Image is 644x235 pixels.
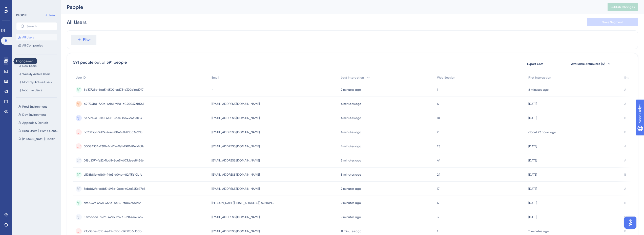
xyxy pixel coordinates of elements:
[67,19,87,26] div: All Users
[76,76,86,80] span: User ID
[528,145,537,148] time: [DATE]
[84,173,142,177] span: d198b8fe-cfb0-44e3-b04b-4f2f95610bfe
[84,229,142,233] span: 93a08ffe-f510-4e45-b10d-39722a6c150a
[22,88,42,92] span: Inactive Users
[341,102,361,106] time: 4 minutes ago
[341,88,361,91] time: 2 minutes ago
[624,201,626,205] span: B
[437,158,441,162] span: 44
[212,116,260,120] span: [EMAIL_ADDRESS][DOMAIN_NAME]
[212,187,260,191] span: [EMAIL_ADDRESS][DOMAIN_NAME]
[16,112,60,118] button: Dev Environment
[528,229,549,233] time: 11 minutes ago
[84,116,142,120] span: 3d722e2d-01e1-4e18-9a3e-ba4334f3e013
[67,4,595,11] div: People
[341,130,361,134] time: 4 minutes ago
[16,71,57,77] button: Weekly Active Users
[528,116,537,120] time: [DATE]
[16,136,60,142] button: [PERSON_NAME] Health
[437,76,455,80] span: Web Session
[83,37,91,43] span: Filter
[16,34,57,40] button: All Users
[27,25,53,28] input: Search
[84,130,142,134] span: b3238386-9d99-4626-8046-0d210c3e6218
[22,64,36,68] span: New Users
[212,173,260,177] span: [EMAIL_ADDRESS][DOMAIN_NAME]
[611,5,635,9] span: Publish Changes
[528,201,537,205] time: [DATE]
[341,201,361,205] time: 9 minutes ago
[43,12,57,18] button: New
[212,130,260,134] span: [EMAIL_ADDRESS][DOMAIN_NAME]
[71,35,96,45] button: Filter
[528,130,556,134] time: about 23 hours ago
[624,229,626,233] span: B
[437,102,439,106] span: 4
[212,201,275,205] span: [PERSON_NAME][EMAIL_ADDRESS][DOMAIN_NAME]
[624,130,626,134] span: B
[84,215,143,219] span: 572cddcd-a92c-479b-b977-52144e6216b2
[341,76,364,80] span: Last Interaction
[49,13,55,17] span: New
[73,59,93,65] div: 591 people
[528,173,537,176] time: [DATE]
[623,215,638,230] iframe: UserGuiding AI Assistant Launcher
[212,158,260,162] span: [EMAIL_ADDRESS][DOMAIN_NAME]
[437,88,438,92] span: 1
[551,60,632,68] button: Available Attributes (12)
[437,187,440,191] span: 17
[341,229,361,233] time: 11 minutes ago
[341,145,361,148] time: 4 minutes ago
[437,130,439,134] span: 2
[12,1,32,7] span: Need Help?
[624,76,629,80] span: Env
[341,187,361,191] time: 7 minutes ago
[437,229,438,233] span: 1
[16,120,60,126] button: Appeals & Denials
[84,158,143,162] span: 018d2371-fe22-7bd8-8ce5-d03deee84566
[84,201,141,205] span: afe7742f-6648-453a-be85-7f0c72bb1f72
[16,13,27,17] div: PEOPLE
[437,144,440,148] span: 25
[16,87,57,93] button: Inactive Users
[437,215,439,219] span: 3
[624,88,626,92] span: A
[22,80,52,84] span: Monthly Active Users
[212,76,219,80] span: Email
[84,102,144,106] span: b91744bd-320e-4db1-916d-c040067cb566
[341,173,361,176] time: 5 minutes ago
[522,60,548,68] button: Export CSV
[84,144,145,148] span: 00084954-23f0-4cd2-a9e1-9901d04b2c8c
[22,105,47,109] span: Prod Environment
[84,88,143,92] span: 8d33728e-6ea5-4509-ad73-c320e1fcd797
[624,102,626,106] span: A
[84,187,146,191] span: 3ebdd2fb-a8b5-495c-9aec-f02a345e47e8
[22,35,34,39] span: All Users
[22,121,48,125] span: Appeals & Denials
[22,129,58,133] span: Beta Users (EMW + Continuum)
[528,102,537,106] time: [DATE]
[341,159,361,162] time: 5 minutes ago
[587,18,638,26] button: Save Segment
[22,43,43,48] span: All Companies
[341,116,361,120] time: 4 minutes ago
[437,201,439,205] span: 4
[527,62,543,66] span: Export CSV
[22,137,55,141] span: [PERSON_NAME] Health
[528,187,537,191] time: [DATE]
[437,173,440,177] span: 24
[624,158,626,162] span: A
[16,63,57,69] button: New Users
[212,215,260,219] span: [EMAIL_ADDRESS][DOMAIN_NAME]
[212,102,260,106] span: [EMAIL_ADDRESS][DOMAIN_NAME]
[212,229,260,233] span: [EMAIL_ADDRESS][DOMAIN_NAME]
[624,215,626,219] span: B
[528,215,537,219] time: [DATE]
[624,187,626,191] span: A
[602,20,623,24] span: Save Segment
[528,159,537,162] time: [DATE]
[528,76,551,80] span: First Interaction
[624,116,626,120] span: B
